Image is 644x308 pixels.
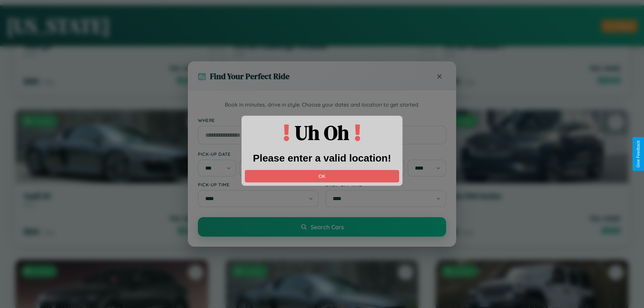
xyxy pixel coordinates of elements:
[311,223,344,231] span: Search Cars
[325,151,446,157] label: Drop-off Date
[198,182,319,187] label: Pick-up Time
[210,71,289,82] h3: Find Your Perfect Ride
[198,101,446,109] p: Book in minutes, drive in style. Choose your dates and location to get started.
[325,182,446,187] label: Drop-off Time
[198,117,446,123] label: Where
[198,151,319,157] label: Pick-up Date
